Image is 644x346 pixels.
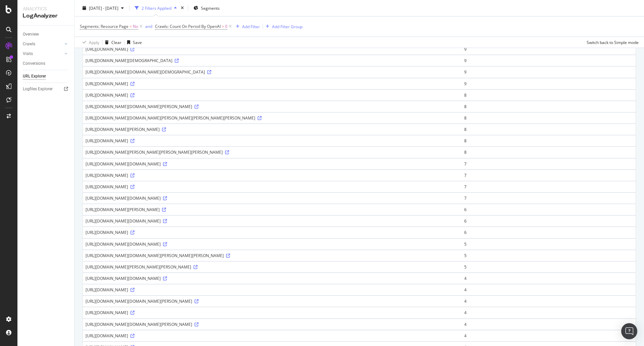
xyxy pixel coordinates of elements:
[462,89,636,101] td: 8
[86,92,459,98] div: [URL][DOMAIN_NAME]
[462,238,636,250] td: 5
[86,149,459,155] div: [URL][DOMAIN_NAME][PERSON_NAME][PERSON_NAME][PERSON_NAME]
[462,66,636,78] td: 9
[272,23,303,29] div: Add Filter Group
[80,37,99,48] button: Apply
[111,39,121,45] div: Clear
[86,253,459,258] div: [URL][DOMAIN_NAME][DOMAIN_NAME][PERSON_NAME][PERSON_NAME]
[23,5,69,12] div: Analytics
[80,23,128,29] span: Segments: Resource Page
[23,50,63,57] a: Visits
[462,123,636,135] td: 8
[124,37,142,48] button: Save
[462,135,636,146] td: 8
[23,50,33,57] div: Visits
[129,23,132,29] span: =
[225,22,227,31] span: 0
[242,23,260,29] div: Add Filter
[462,101,636,112] td: 8
[462,215,636,227] td: 6
[86,298,459,304] div: [URL][DOMAIN_NAME][DOMAIN_NAME][PERSON_NAME]
[86,172,459,178] div: [URL][DOMAIN_NAME]
[86,310,459,315] div: [URL][DOMAIN_NAME]
[86,276,459,281] div: [URL][DOMAIN_NAME][DOMAIN_NAME]
[462,261,636,273] td: 5
[462,250,636,261] td: 5
[86,218,459,224] div: [URL][DOMAIN_NAME][DOMAIN_NAME]
[462,318,636,330] td: 4
[462,307,636,318] td: 4
[23,60,69,67] a: Conversions
[23,41,35,48] div: Crawls
[621,323,637,339] div: Open Intercom Messenger
[222,23,224,29] span: >
[462,146,636,158] td: 8
[462,204,636,215] td: 6
[155,23,221,29] span: Crawls: Count On Period By OpenAI
[201,5,220,11] span: Segments
[145,23,152,30] button: and
[86,81,459,87] div: [URL][DOMAIN_NAME]
[86,58,459,63] div: [URL][DOMAIN_NAME][DEMOGRAPHIC_DATA]
[462,273,636,284] td: 4
[86,161,459,167] div: [URL][DOMAIN_NAME][DOMAIN_NAME]
[23,31,69,38] a: Overview
[86,138,459,144] div: [URL][DOMAIN_NAME]
[23,73,69,80] a: URL Explorer
[179,5,185,11] div: times
[462,43,636,55] td: 9
[23,73,46,80] div: URL Explorer
[233,22,260,31] button: Add Filter
[23,86,69,93] a: Logfiles Explorer
[462,330,636,341] td: 4
[191,3,222,13] button: Segments
[23,86,53,93] div: Logfiles Explorer
[462,78,636,89] td: 9
[86,115,459,121] div: [URL][DOMAIN_NAME][DOMAIN_NAME][PERSON_NAME][PERSON_NAME][PERSON_NAME]
[584,37,639,48] button: Switch back to Simple mode
[462,181,636,192] td: 7
[462,192,636,204] td: 7
[86,46,459,52] div: [URL][DOMAIN_NAME]
[102,37,121,48] button: Clear
[89,39,99,45] div: Apply
[462,295,636,307] td: 4
[86,104,459,109] div: [URL][DOMAIN_NAME][DOMAIN_NAME][PERSON_NAME]
[23,31,39,38] div: Overview
[142,5,171,11] div: 2 Filters Applied
[86,241,459,247] div: [URL][DOMAIN_NAME][DOMAIN_NAME]
[462,169,636,181] td: 7
[86,184,459,190] div: [URL][DOMAIN_NAME]
[133,39,142,45] div: Save
[86,230,459,235] div: [URL][DOMAIN_NAME]
[23,60,45,67] div: Conversions
[86,195,459,201] div: [URL][DOMAIN_NAME][DOMAIN_NAME]
[462,284,636,295] td: 4
[462,55,636,66] td: 9
[23,12,69,20] div: LogAnalyzer
[80,3,126,13] button: [DATE] - [DATE]
[462,158,636,169] td: 7
[587,39,639,45] div: Switch back to Simple mode
[86,333,459,339] div: [URL][DOMAIN_NAME]
[462,112,636,123] td: 8
[86,264,459,270] div: [URL][DOMAIN_NAME][PERSON_NAME][PERSON_NAME]
[132,3,179,13] button: 2 Filters Applied
[86,287,459,293] div: [URL][DOMAIN_NAME]
[86,69,459,75] div: [URL][DOMAIN_NAME][DOMAIN_NAME][DEMOGRAPHIC_DATA]
[462,227,636,238] td: 6
[86,127,459,132] div: [URL][DOMAIN_NAME][PERSON_NAME]
[89,5,118,11] span: [DATE] - [DATE]
[86,322,459,327] div: [URL][DOMAIN_NAME][DOMAIN_NAME][PERSON_NAME]
[86,207,459,212] div: [URL][DOMAIN_NAME][PERSON_NAME]
[23,41,63,48] a: Crawls
[133,22,138,31] span: No
[263,22,303,31] button: Add Filter Group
